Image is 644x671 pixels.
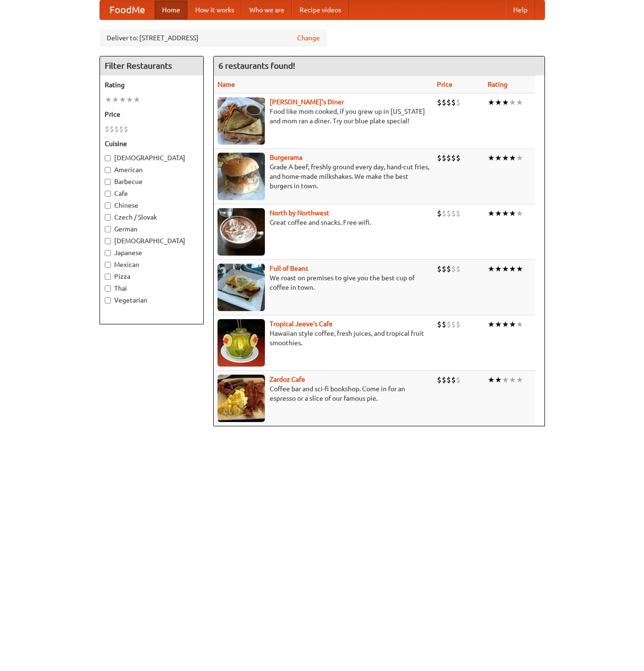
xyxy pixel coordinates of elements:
[188,0,242,19] a: How it works
[437,264,442,274] li: $
[105,285,111,292] input: Thai
[456,319,461,330] li: $
[218,329,429,348] p: Hawaiian style coffee, fresh juices, and tropical fruit smoothies.
[270,320,333,328] a: Tropical Jeeve's Cafe
[488,208,495,219] li: ★
[242,0,292,19] a: Who we are
[109,124,114,134] li: $
[442,153,446,163] li: $
[100,0,154,19] a: FoodMe
[105,224,199,234] label: German
[218,218,429,227] p: Great coffee and snacks. Free wifi.
[270,209,329,217] a: North by Northwest
[502,208,509,219] li: ★
[488,81,508,88] a: Rating
[218,208,265,256] img: north.jpg
[112,94,119,105] li: ★
[502,97,509,108] li: ★
[270,376,305,383] a: Zardoz Cafe
[218,153,265,200] img: burgerama.jpg
[105,139,199,148] h5: Cuisine
[218,319,265,367] img: jeeves.jpg
[105,236,199,246] label: [DEMOGRAPHIC_DATA]
[218,107,429,126] p: Food like mom cooked, if you grew up in [US_STATE] and mom ran a diner. Try our blue plate special!
[105,179,111,185] input: Barbecue
[105,165,199,175] label: American
[446,319,451,330] li: $
[218,384,429,403] p: Coffee bar and sci-fi bookshop. Come in for an espresso or a slice of our famous pie.
[488,153,495,163] li: ★
[100,56,203,75] h4: Filter Restaurants
[442,208,446,219] li: $
[105,295,199,305] label: Vegetarian
[270,265,308,272] a: Full of Beans
[105,238,111,244] input: [DEMOGRAPHIC_DATA]
[105,94,112,105] li: ★
[105,248,199,257] label: Japanese
[509,97,516,108] li: ★
[105,153,199,163] label: [DEMOGRAPHIC_DATA]
[105,167,111,173] input: American
[502,264,509,274] li: ★
[502,153,509,163] li: ★
[456,208,461,219] li: $
[451,208,456,219] li: $
[451,375,456,385] li: $
[502,375,509,385] li: ★
[442,97,446,108] li: $
[509,319,516,330] li: ★
[437,97,442,108] li: $
[105,212,199,222] label: Czech / Slovak
[218,81,235,88] a: Name
[119,94,126,105] li: ★
[105,177,199,186] label: Barbecue
[105,189,199,198] label: Cafe
[270,98,344,106] a: [PERSON_NAME]'s Diner
[124,124,128,134] li: $
[509,375,516,385] li: ★
[218,162,429,191] p: Grade A beef, freshly ground every day, hand-cut fries, and home-made milkshakes. We make the bes...
[442,264,446,274] li: $
[442,319,446,330] li: $
[126,94,133,105] li: ★
[451,153,456,163] li: $
[451,264,456,274] li: $
[488,264,495,274] li: ★
[495,97,502,108] li: ★
[446,97,451,108] li: $
[105,124,109,134] li: $
[105,191,111,197] input: Cafe
[297,33,320,43] a: Change
[105,272,199,281] label: Pizza
[451,97,456,108] li: $
[437,319,442,330] li: $
[446,264,451,274] li: $
[516,153,523,163] li: ★
[516,319,523,330] li: ★
[105,155,111,161] input: [DEMOGRAPHIC_DATA]
[270,154,302,161] a: Burgerama
[437,208,442,219] li: $
[437,153,442,163] li: $
[456,153,461,163] li: $
[105,284,199,293] label: Thai
[218,97,265,145] img: sallys.jpg
[495,319,502,330] li: ★
[154,0,188,19] a: Home
[442,375,446,385] li: $
[516,264,523,274] li: ★
[446,208,451,219] li: $
[495,264,502,274] li: ★
[133,94,140,105] li: ★
[105,260,199,269] label: Mexican
[119,124,124,134] li: $
[105,226,111,232] input: German
[218,375,265,422] img: zardoz.jpg
[437,375,442,385] li: $
[105,250,111,256] input: Japanese
[509,264,516,274] li: ★
[218,264,265,311] img: beans.jpg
